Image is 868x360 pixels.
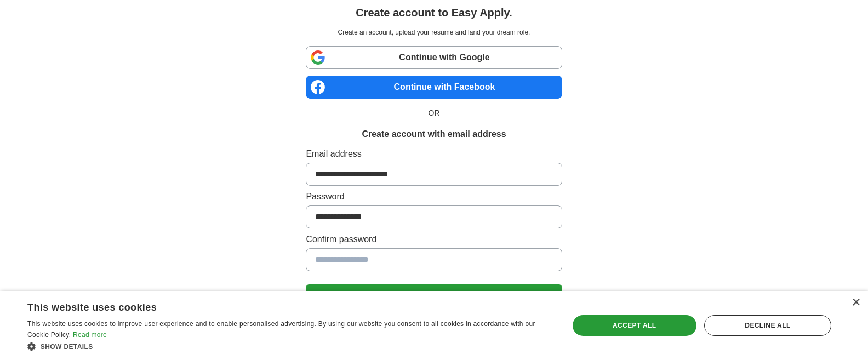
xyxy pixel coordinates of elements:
[362,128,506,141] h1: Create account with email address
[308,27,559,37] p: Create an account, upload your resume and land your dream role.
[306,76,562,99] a: Continue with Facebook
[852,299,860,307] div: Close
[73,331,107,339] a: Read more, opens a new window
[422,107,447,119] span: OR
[356,4,512,21] h1: Create account to Easy Apply.
[306,284,562,307] button: Create Account
[573,315,696,336] div: Accept all
[306,233,562,246] label: Confirm password
[306,190,562,203] label: Password
[306,147,562,161] label: Email address
[704,315,831,336] div: Decline all
[306,46,562,69] a: Continue with Google
[27,320,535,339] span: This website uses cookies to improve user experience and to enable personalised advertising. By u...
[27,341,552,352] div: Show details
[41,343,93,351] span: Show details
[27,298,525,314] div: This website uses cookies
